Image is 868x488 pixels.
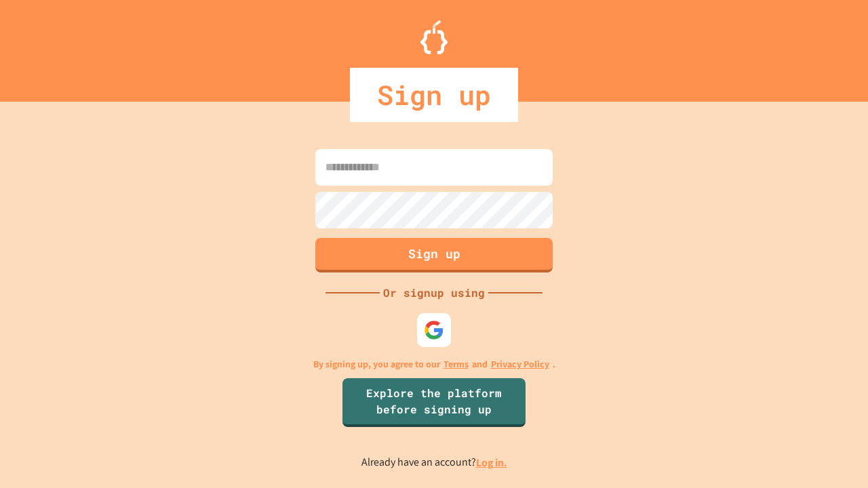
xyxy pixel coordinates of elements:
[315,238,553,272] button: Sign up
[443,357,469,371] a: Terms
[342,378,526,427] a: Explore the platform before signing up
[350,68,518,122] div: Sign up
[361,454,507,471] p: Already have an account?
[476,455,507,470] a: Log in.
[424,320,444,340] img: google-icon.svg
[420,20,448,54] img: Logo.svg
[491,357,549,371] a: Privacy Policy
[313,357,555,371] p: By signing up, you agree to our and .
[380,285,488,301] div: Or signup using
